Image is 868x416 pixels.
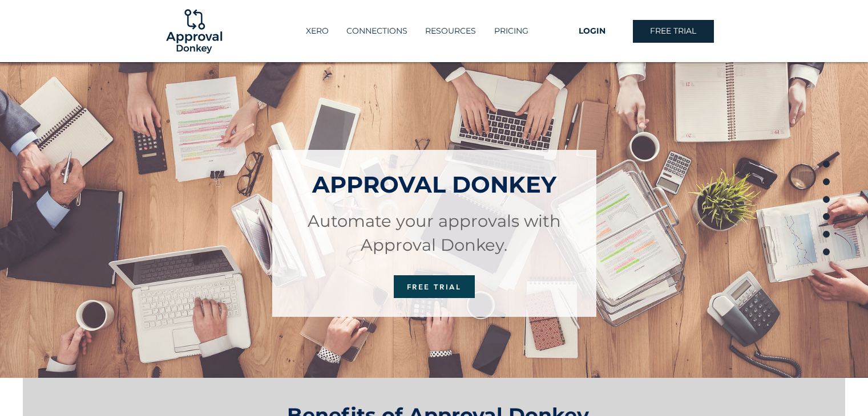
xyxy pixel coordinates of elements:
[488,22,534,40] p: PRICING
[650,26,696,37] span: FREE TRIAL
[341,22,413,40] p: CONNECTIONS
[337,22,416,40] a: CONNECTIONS
[419,22,482,40] p: RESOURCES
[633,20,714,43] a: FREE TRIAL
[485,22,537,40] a: PRICING
[300,22,334,40] p: XERO
[579,26,605,37] span: LOGIN
[407,282,462,291] span: FREE TRIAL
[552,20,633,43] a: LOGIN
[282,22,552,40] nav: Site
[312,170,556,198] span: APPROVAL DONKEY
[416,22,485,40] div: RESOURCES
[818,157,834,259] nav: Page
[308,211,561,255] span: Automate your approvals with Approval Donkey.
[297,22,337,40] a: XERO
[394,275,475,298] a: FREE TRIAL
[163,1,225,62] img: Logo-01.png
